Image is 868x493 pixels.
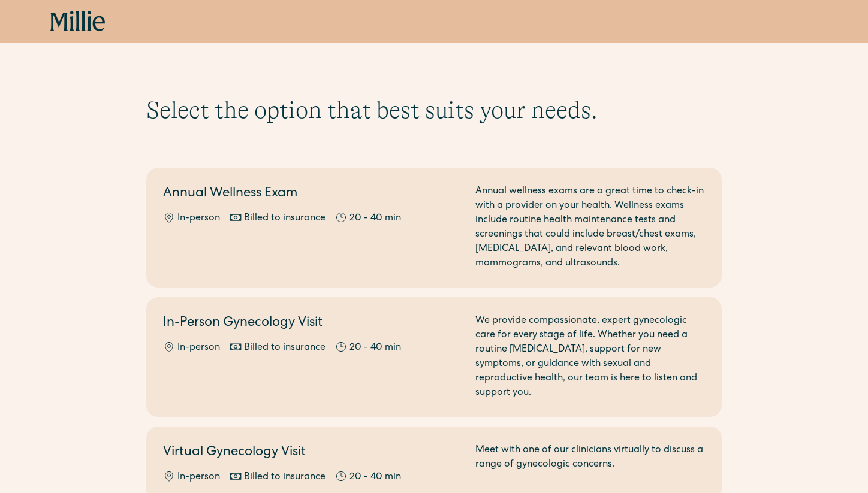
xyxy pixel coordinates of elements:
[349,470,401,485] div: 20 - 40 min
[177,211,220,226] div: In-person
[349,211,401,226] div: 20 - 40 min
[244,470,325,485] div: Billed to insurance
[163,314,461,334] h2: In-Person Gynecology Visit
[244,211,325,226] div: Billed to insurance
[177,470,220,485] div: In-person
[475,314,705,400] div: We provide compassionate, expert gynecologic care for every stage of life. Whether you need a rou...
[244,341,325,355] div: Billed to insurance
[349,341,401,355] div: 20 - 40 min
[163,443,461,463] h2: Virtual Gynecology Visit
[146,297,722,417] a: In-Person Gynecology VisitIn-personBilled to insurance20 - 40 minWe provide compassionate, expert...
[475,185,705,271] div: Annual wellness exams are a great time to check-in with a provider on your health. Wellness exams...
[146,168,722,288] a: Annual Wellness ExamIn-personBilled to insurance20 - 40 minAnnual wellness exams are a great time...
[163,185,461,204] h2: Annual Wellness Exam
[475,443,705,485] div: Meet with one of our clinicians virtually to discuss a range of gynecologic concerns.
[146,96,722,125] h1: Select the option that best suits your needs.
[177,341,220,355] div: In-person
